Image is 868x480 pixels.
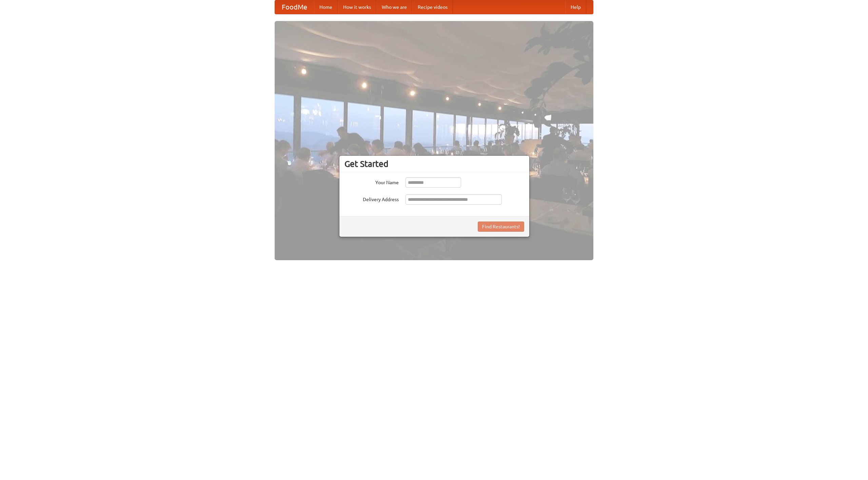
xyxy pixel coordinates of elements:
button: Find Restaurants! [478,222,524,232]
a: Home [314,0,338,14]
a: Help [565,0,586,14]
h3: Get Started [344,159,524,169]
label: Your Name [344,177,399,186]
a: Recipe videos [412,0,453,14]
a: FoodMe [275,0,314,14]
a: How it works [338,0,376,14]
a: Who we are [376,0,412,14]
label: Delivery Address [344,194,399,203]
